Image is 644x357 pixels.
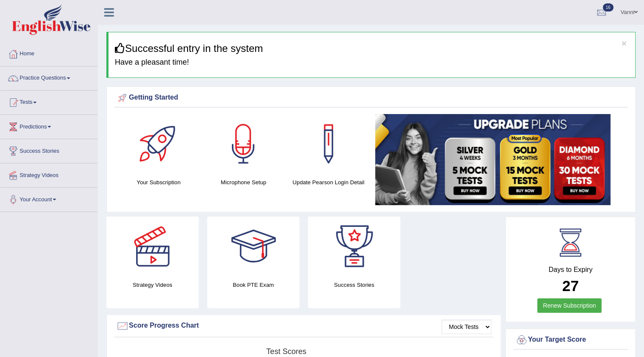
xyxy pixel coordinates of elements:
div: Getting Started [116,91,626,104]
h4: Your Subscription [120,178,197,187]
h4: Strategy Videos [106,280,199,289]
div: Your Target Score [515,334,626,346]
h4: Book PTE Exam [207,280,299,289]
a: Success Stories [0,139,97,160]
span: 16 [603,3,613,11]
div: Score Progress Chart [116,320,491,332]
a: Tests [0,91,97,112]
a: Practice Questions [0,66,97,88]
h3: Successful entry in the system [115,43,629,54]
a: Strategy Videos [0,163,97,185]
h4: Update Pearson Login Detail [290,178,367,187]
a: Home [0,42,97,63]
button: × [621,39,627,48]
a: Renew Subscription [537,298,601,313]
h4: Days to Expiry [515,266,626,274]
img: small5.jpg [375,114,610,205]
h4: Success Stories [308,280,400,289]
b: 27 [562,277,579,294]
tspan: Test scores [266,347,306,356]
a: Your Account [0,188,97,209]
h4: Microphone Setup [205,178,282,187]
h4: Have a pleasant time! [115,58,629,67]
a: Predictions [0,115,97,136]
